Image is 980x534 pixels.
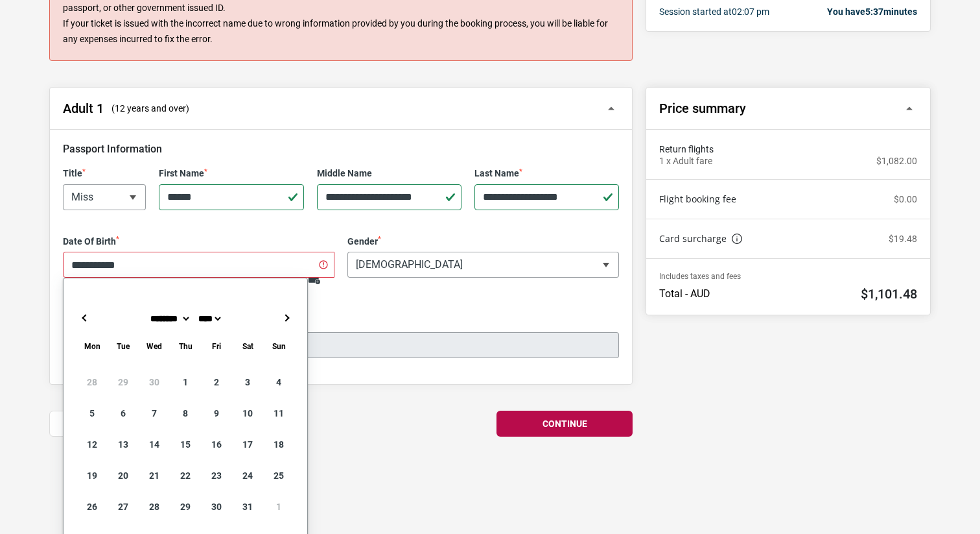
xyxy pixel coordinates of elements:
button: Adult 1 (12 years and over) [50,88,632,130]
label: Title [63,168,146,179]
button: → [279,310,294,326]
label: First Name [159,168,303,179]
div: 22 [170,460,201,491]
span: Female [348,252,618,277]
div: 29 [108,367,139,398]
div: 14 [139,429,170,460]
div: Friday [201,339,232,354]
div: 6 [108,398,139,429]
div: 17 [232,429,263,460]
label: Gender [347,236,619,247]
div: 27 [108,491,139,522]
div: 2 [201,367,232,398]
button: ← [76,310,92,326]
div: 18 [263,429,294,460]
span: Female [347,252,619,278]
p: Session started at [659,5,769,18]
label: Date Of Birth [63,236,334,247]
div: 1 [170,367,201,398]
div: 4 [263,367,294,398]
p: $0.00 [894,194,917,205]
div: 15 [170,429,201,460]
h2: Adult 1 [63,101,104,116]
p: $1,082.00 [876,156,917,167]
h2: Price summary [659,101,746,116]
div: Saturday [232,339,263,354]
h2: $1,101.48 [861,286,917,302]
div: 30 [201,491,232,522]
div: 28 [76,367,108,398]
div: 26 [76,491,108,522]
a: Flight booking fee [659,193,736,206]
div: 13 [108,429,139,460]
p: You have minutes [827,5,917,18]
div: Monday [76,339,108,354]
p: Includes taxes and fees [659,272,917,281]
div: 21 [139,460,170,491]
div: 31 [232,491,263,522]
div: Sunday [263,339,294,354]
div: Wednesday [139,339,170,354]
div: 3 [232,367,263,398]
span: Miss [64,185,145,210]
div: 10 [232,398,263,429]
span: Return flights [659,143,917,156]
div: 7 [139,398,170,429]
div: 11 [263,398,294,429]
span: 02:07 pm [732,6,769,17]
button: Back [49,411,185,437]
a: Card surcharge [659,232,742,245]
label: Email Address [63,317,619,328]
div: 25 [263,460,294,491]
div: 29 [170,491,201,522]
div: 9 [201,398,232,429]
div: 28 [139,491,170,522]
button: Price summary [646,88,930,130]
div: 5 [76,398,108,429]
div: 30 [139,367,170,398]
div: 20 [108,460,139,491]
div: Thursday [170,339,201,354]
p: Total - AUD [659,287,710,300]
span: Miss [63,184,146,210]
div: 8 [170,398,201,429]
span: (12 years and over) [111,102,189,115]
p: $19.48 [889,234,917,245]
h3: Passport Information [63,143,619,155]
label: Last Name [474,168,619,179]
label: Middle Name [317,168,461,179]
div: 12 [76,429,108,460]
div: 24 [232,460,263,491]
div: 23 [201,460,232,491]
div: 1 [263,491,294,522]
p: 1 x Adult fare [659,156,712,167]
div: Tuesday [108,339,139,354]
div: 16 [201,429,232,460]
span: 5:37 [865,6,883,17]
div: 19 [76,460,108,491]
button: Continue [496,411,633,437]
